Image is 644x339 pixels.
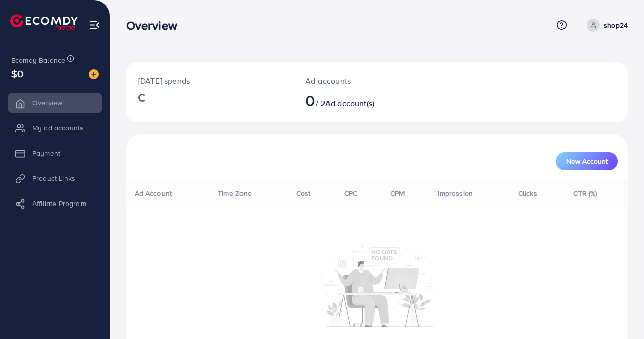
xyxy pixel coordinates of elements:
[556,152,618,170] button: New Account
[10,14,78,30] img: logo
[566,158,608,165] span: New Account
[305,75,407,87] p: Ad accounts
[11,55,65,65] span: Ecomdy Balance
[126,18,185,33] h3: Overview
[89,19,100,31] img: menu
[604,19,628,31] p: shop24
[138,75,281,87] p: [DATE] spends
[583,19,628,32] a: shop24
[89,69,99,79] img: image
[11,66,23,81] span: $0
[305,91,407,110] h2: / 2
[305,89,315,112] span: 0
[325,98,374,109] span: Ad account(s)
